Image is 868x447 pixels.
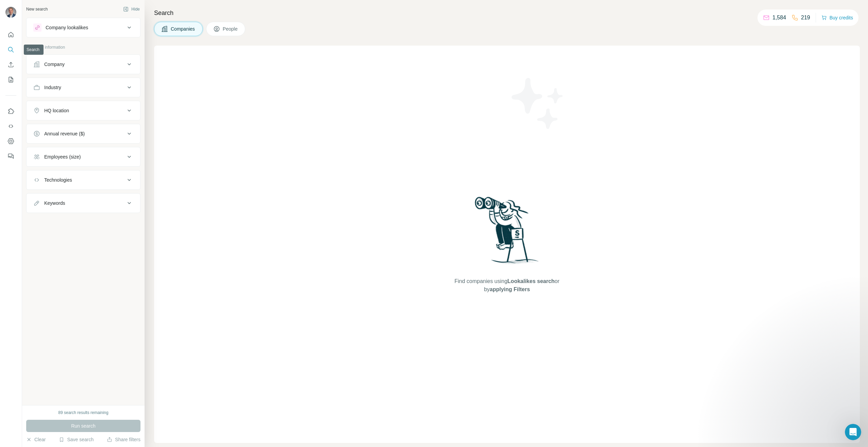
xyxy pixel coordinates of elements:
div: Industry [44,84,61,91]
button: Technologies [27,172,140,188]
div: New search [26,6,48,12]
img: Surfe Illustration - Woman searching with binoculars [472,195,542,271]
div: Company lookalikes [46,24,88,31]
span: Find companies using or by [452,277,561,294]
span: applying Filters [490,286,530,292]
p: Company information [26,44,140,50]
button: Save search [59,436,94,443]
button: Dashboard [5,135,16,147]
button: Clear [26,436,46,443]
button: Buy credits [821,13,853,22]
button: Hide [118,4,145,14]
button: Annual revenue ($) [27,126,140,142]
button: Industry [27,79,140,96]
button: Feedback [5,150,16,162]
button: Use Surfe API [5,120,16,132]
div: Annual revenue ($) [44,130,85,137]
button: Quick start [5,29,16,41]
button: My lists [5,73,16,86]
div: Employees (size) [44,153,81,160]
button: Company lookalikes [27,19,140,36]
div: HQ location [44,107,69,114]
img: Surfe Illustration - Stars [507,73,568,134]
div: Technologies [44,177,72,183]
h4: Search [154,8,860,18]
button: Keywords [27,195,140,211]
button: Use Surfe on LinkedIn [5,105,16,117]
button: HQ location [27,102,140,119]
button: Company [27,56,140,72]
div: 89 search results remaining [58,410,108,416]
div: Company [44,61,65,68]
iframe: Intercom live chat [845,424,861,440]
span: People [223,26,238,32]
p: 219 [801,14,810,22]
p: 1,584 [772,14,786,22]
span: Lookalikes search [507,278,555,284]
span: Companies [171,26,196,32]
img: Avatar [5,7,16,18]
button: Share filters [107,436,140,443]
div: Keywords [44,200,65,206]
button: Enrich CSV [5,59,16,71]
button: Search [5,44,16,56]
button: Employees (size) [27,149,140,165]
